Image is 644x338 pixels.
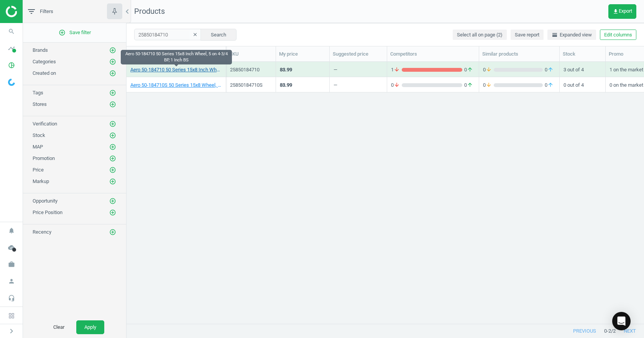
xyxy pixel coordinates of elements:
i: timeline [4,41,19,56]
img: ajHJNr6hYgQAAAAASUVORK5CYII= [6,6,60,17]
span: Save report [515,31,539,38]
input: SKU/Title search [134,29,201,40]
i: add_circle_outline [109,167,116,173]
span: Markup [33,178,49,184]
i: add_circle_outline [109,132,116,139]
span: Opportunity [33,198,58,204]
span: Price [33,167,44,173]
div: Open Intercom Messenger [612,312,631,330]
i: chevron_right [7,326,16,336]
span: 0 [543,66,555,73]
button: Edit columns [600,30,636,40]
span: 0 [462,66,475,73]
div: 83.99 [280,82,292,89]
i: add_circle_outline [109,70,116,77]
span: Price Position [33,209,62,215]
i: arrow_downward [394,66,400,73]
button: get_appExport [608,4,636,19]
div: 83.99 [280,66,292,73]
i: add_circle_outline [59,29,66,36]
div: 25850184710 [230,66,272,73]
span: Export [613,8,632,15]
button: add_circle_outline [109,69,117,77]
i: add_circle_outline [109,143,116,150]
div: Similar products [482,51,556,58]
button: Clear [45,320,72,334]
i: arrow_upward [467,82,473,89]
button: add_circle_outline [109,155,117,162]
button: Save report [511,30,544,40]
button: Select all on page (2) [453,30,507,40]
i: add_circle_outline [109,229,116,236]
i: search [4,24,19,39]
span: Stock [33,132,45,138]
span: Select all on page (2) [457,31,503,38]
button: add_circle_outline [109,209,117,216]
i: filter_list [27,7,36,16]
span: 0 [391,82,402,89]
i: arrow_downward [486,82,492,89]
button: next [616,324,644,338]
i: add_circle_outline [109,178,116,185]
span: Categories [33,59,56,64]
i: add_circle_outline [109,198,116,204]
i: cloud_done [4,240,19,255]
div: SKU [229,51,273,58]
i: headset_mic [4,291,19,305]
span: / 2 [611,328,616,335]
span: Filters [40,8,53,15]
button: add_circle_outline [109,132,117,139]
i: add_circle_outline [109,209,116,216]
button: add_circle_outline [109,197,117,205]
i: arrow_upward [547,82,554,89]
span: Created on [33,70,56,76]
i: add_circle_outline [109,120,116,127]
i: add_circle_outline [109,58,116,65]
i: horizontal_split [552,32,558,38]
button: add_circle_outline [109,178,117,185]
a: Aero 50-184710 50 Series 15x8 Inch Wheel, 5 on 4-3/4 BP, 1 Inch BS [130,66,222,73]
i: notifications [4,223,19,238]
div: Competitors [390,51,476,58]
i: get_app [613,8,619,15]
div: — [333,66,337,76]
div: 25850184710S [230,82,272,89]
button: add_circle_outline [109,46,117,54]
i: pie_chart_outlined [4,58,19,73]
button: add_circle_outline [109,89,117,97]
button: add_circle_outlineSave filter [23,25,126,40]
button: clear [189,30,201,40]
span: Stores [33,101,47,107]
span: 0 [462,82,475,89]
span: Verification [33,121,57,127]
i: chevron_left [123,7,132,16]
i: arrow_upward [547,66,554,73]
a: Aero 50-184710S 50 Series 15x8 Wheel, 5 on 4-3/4 BP, 1 Inch [130,82,222,89]
button: Search [200,29,237,40]
span: 0 [543,82,555,89]
button: horizontal_splitExpanded view [547,30,596,40]
i: clear [192,32,198,37]
span: Expanded view [552,31,592,38]
button: chevron_right [2,326,21,336]
i: arrow_upward [467,66,473,73]
span: Tags [33,90,43,96]
button: add_circle_outline [109,58,117,66]
i: add_circle_outline [109,155,116,162]
i: person [4,274,19,289]
span: 0 [483,66,494,73]
div: grid [127,62,644,318]
button: previous [565,324,604,338]
button: Apply [76,320,104,334]
i: arrow_downward [394,82,400,89]
span: 1 [391,66,402,73]
button: add_circle_outline [109,120,117,128]
span: 0 - 2 [604,328,611,335]
div: — [333,82,337,91]
span: 0 [483,82,494,89]
i: add_circle_outline [109,47,116,54]
i: add_circle_outline [109,89,116,96]
div: 0 out of 4 [563,78,601,91]
div: My price [279,51,326,58]
span: Save filter [59,29,91,36]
